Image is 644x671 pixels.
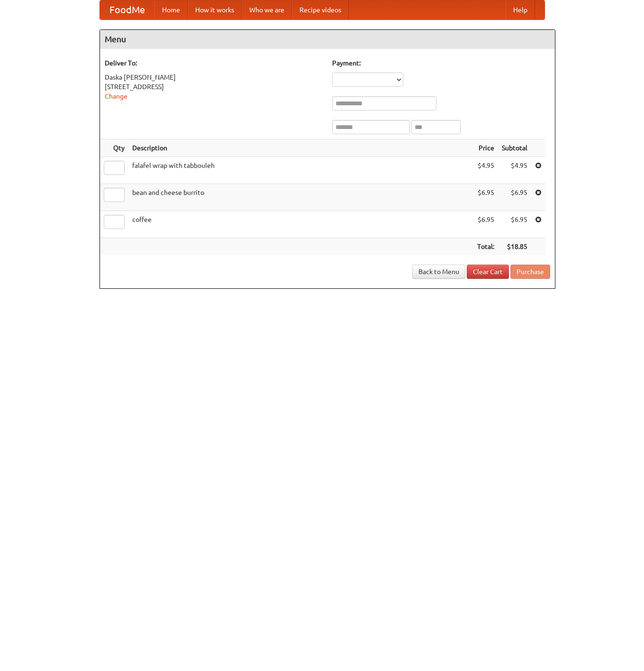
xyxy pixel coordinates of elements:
[473,238,498,256] th: Total:
[128,211,473,238] td: coffee
[105,92,127,100] a: Change
[498,157,531,184] td: $4.95
[473,184,498,211] td: $6.95
[105,82,323,92] div: [STREET_ADDRESS]
[100,30,555,49] h4: Menu
[128,184,473,211] td: bean and cheese burrito
[473,139,498,157] th: Price
[506,0,535,19] a: Help
[154,0,188,19] a: Home
[242,0,292,19] a: Who we are
[498,211,531,238] td: $6.95
[105,58,323,68] h5: Deliver To:
[292,0,349,19] a: Recipe videos
[128,139,473,157] th: Description
[100,139,128,157] th: Qty
[510,265,550,279] button: Purchase
[498,139,531,157] th: Subtotal
[105,73,323,82] div: Daska [PERSON_NAME]
[412,265,465,279] a: Back to Menu
[473,157,498,184] td: $4.95
[498,238,531,256] th: $18.85
[498,184,531,211] td: $6.95
[473,211,498,238] td: $6.95
[128,157,473,184] td: falafel wrap with tabbouleh
[467,265,509,279] a: Clear Cart
[188,0,242,19] a: How it works
[332,58,550,68] h5: Payment:
[100,0,154,19] a: FoodMe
